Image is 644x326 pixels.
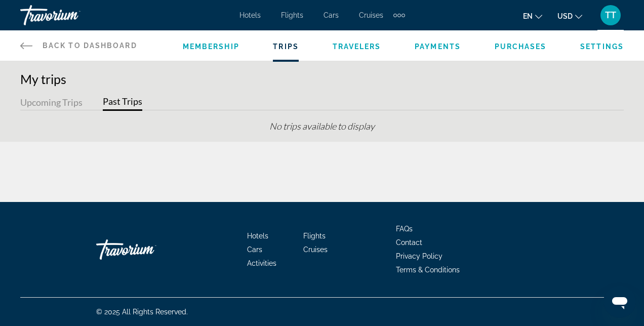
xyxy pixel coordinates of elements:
[396,225,413,233] a: FAQs
[396,238,422,247] a: Contact
[20,95,83,111] button: Upcoming Trips
[20,2,122,28] a: Travorium
[523,9,542,23] button: Change language
[523,12,533,20] span: en
[273,43,299,51] a: Trips
[247,259,276,267] a: Activities
[333,43,381,51] a: Travelers
[597,5,624,26] button: User Menu
[603,286,636,318] iframe: Button to launch messaging window
[303,232,326,240] a: Flights
[247,232,268,240] a: Hotels
[96,234,197,265] a: Travorium
[281,11,303,19] a: Flights
[20,71,624,87] h1: My trips
[495,43,547,51] a: Purchases
[359,11,383,19] a: Cruises
[605,10,616,20] span: TT
[415,43,461,51] a: Payments
[103,95,142,111] button: Past Trips
[43,42,137,50] span: Back to Dashboard
[247,246,262,254] a: Cars
[96,308,188,316] span: © 2025 All Rights Reserved.
[324,11,339,19] a: Cars
[239,11,261,19] a: Hotels
[303,246,328,254] a: Cruises
[393,7,405,23] button: Extra navigation items
[557,12,573,20] span: USD
[580,43,624,51] a: Settings
[557,9,582,23] button: Change currency
[20,120,624,142] div: No trips available to display
[183,43,239,51] a: Membership
[396,266,460,274] a: Terms & Conditions
[20,30,137,61] a: Back to Dashboard
[396,252,442,260] a: Privacy Policy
